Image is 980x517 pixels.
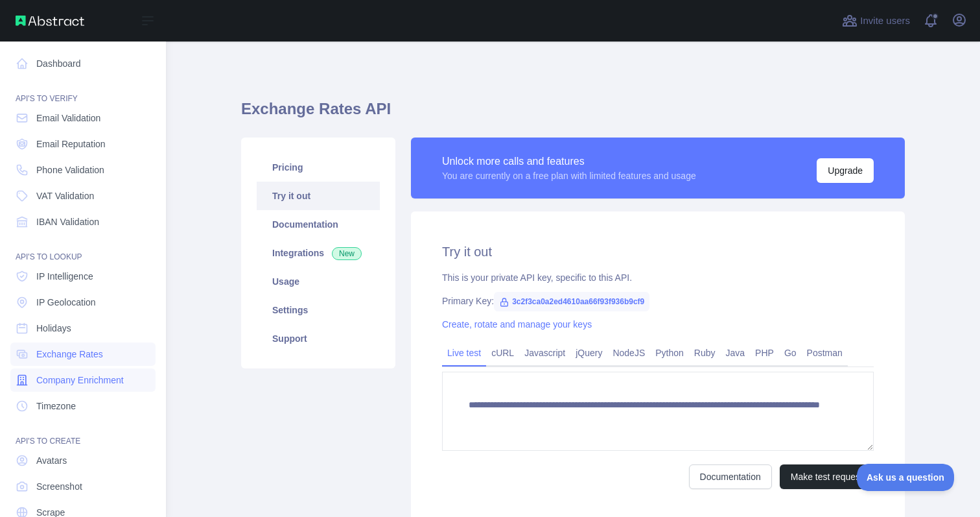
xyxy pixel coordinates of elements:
a: Timezone [10,394,156,418]
a: NodeJS [607,343,650,363]
div: This is your private API key, specific to this API. [442,271,874,284]
a: Javascript [519,343,570,363]
a: Phone Validation [10,158,156,182]
span: Company Enrichment [36,374,124,387]
h2: Try it out [442,243,874,261]
a: Usage [257,267,380,296]
span: Avatars [36,454,67,467]
a: jQuery [570,343,607,363]
a: Documentation [257,210,380,239]
span: Invite users [860,14,910,29]
span: Email Validation [36,112,100,125]
div: You are currently on a free plan with limited features and usage [442,169,696,182]
a: Support [257,324,380,353]
a: Create, rotate and manage your keys [442,319,592,330]
iframe: Toggle Customer Support [857,464,954,491]
span: Screenshot [36,480,82,493]
a: Documentation [689,464,772,489]
a: PHP [750,343,779,363]
a: Try it out [257,182,380,210]
a: Email Validation [10,106,156,130]
span: Timezone [36,400,76,413]
span: Holidays [36,322,71,335]
a: cURL [486,343,519,363]
a: IP Geolocation [10,291,156,314]
a: VAT Validation [10,184,156,208]
span: Email Reputation [36,138,106,150]
a: Screenshot [10,475,156,498]
span: VAT Validation [36,189,94,202]
div: API'S TO LOOKUP [10,236,156,262]
a: Ruby [689,343,721,363]
a: Go [779,343,802,363]
a: Holidays [10,317,156,340]
div: API'S TO VERIFY [10,78,156,104]
a: Avatars [10,449,156,472]
span: New [332,247,362,260]
a: Java [721,343,751,363]
a: Dashboard [10,52,156,75]
div: Primary Key: [442,295,874,307]
button: Invite users [839,10,913,31]
a: Python [650,343,689,363]
div: API'S TO CREATE [10,420,156,446]
button: Upgrade [817,158,874,183]
a: Exchange Rates [10,343,156,366]
span: IP Geolocation [36,296,96,309]
span: Phone Validation [36,163,104,176]
span: 3c2f3ca0a2ed4610aa66f93f936b9cf9 [494,292,649,311]
img: Abstract API [16,16,84,26]
span: IBAN Validation [36,215,99,228]
button: Make test request [780,464,874,489]
a: Live test [442,343,486,363]
a: Company Enrichment [10,368,156,392]
span: Exchange Rates [36,348,103,361]
a: Pricing [257,153,380,182]
a: IBAN Validation [10,210,156,234]
a: Postman [802,343,848,363]
a: IP Intelligence [10,265,156,288]
a: Integrations New [257,239,380,267]
h1: Exchange Rates API [241,99,905,130]
div: Unlock more calls and features [442,154,696,169]
a: Settings [257,296,380,324]
a: Email Reputation [10,132,156,156]
span: IP Intelligence [36,270,93,283]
